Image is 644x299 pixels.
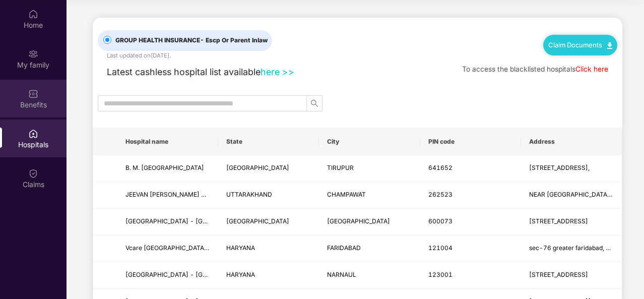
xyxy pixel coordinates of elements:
[327,244,361,252] span: FARIDABAD
[521,128,622,155] th: Address
[218,235,319,262] td: HARYANA
[28,89,38,99] img: svg+xml;base64,PHN2ZyBpZD0iQmVuZWZpdHMiIHhtbG5zPSJodHRwOi8vd3d3LnczLm9yZy8yMDAwL3N2ZyIgd2lkdGg9Ij...
[107,51,171,60] div: Last updated on [DATE] .
[548,41,612,49] a: Claim Documents
[529,138,614,146] span: Address
[428,164,453,171] span: 641652
[226,191,272,198] span: UTTARAKHAND
[575,65,608,73] a: Click here
[428,191,453,198] span: 262523
[125,271,259,278] span: [GEOGRAPHIC_DATA] - [GEOGRAPHIC_DATA]
[117,182,218,209] td: JEEVAN ANMOL MULTI SPECIALITY HOSPITAL
[319,155,420,182] td: TIRUPUR
[28,129,38,139] img: svg+xml;base64,PHN2ZyBpZD0iSG9zcGl0YWxzIiB4bWxucz0iaHR0cDovL3d3dy53My5vcmcvMjAwMC9zdmciIHdpZHRoPS...
[107,67,261,77] span: Latest cashless hospital list available
[125,244,277,252] span: Vcare [GEOGRAPHIC_DATA] - [GEOGRAPHIC_DATA]
[327,217,390,225] span: [GEOGRAPHIC_DATA]
[607,42,612,49] img: svg+xml;base64,PHN2ZyB4bWxucz0iaHR0cDovL3d3dy53My5vcmcvMjAwMC9zdmciIHdpZHRoPSIxMC40IiBoZWlnaHQ9Ij...
[428,217,453,225] span: 600073
[125,164,204,171] span: B. M. [GEOGRAPHIC_DATA]
[226,271,255,278] span: HARYANA
[319,128,420,155] th: City
[420,128,521,155] th: PIN code
[327,164,354,171] span: TIRUPUR
[200,36,268,44] span: - Escp Or Parent Inlaw
[218,155,319,182] td: TAMIL NADU
[218,209,319,235] td: TAMIL NADU
[521,182,622,209] td: NEAR MES CAMP, TANAKPUR ROAD, CHAMPAWAT, UTTARAKHAND - 262523
[521,209,622,235] td: NO.173, AGHARAM RD, SELAIYUR
[327,191,366,198] span: CHAMPAWAT
[218,262,319,289] td: HARYANA
[529,217,588,225] span: [STREET_ADDRESS]
[521,262,622,289] td: 1st floor baba khetanath complex, mahendragarh road,narnaul 123001
[28,49,38,59] img: svg+xml;base64,PHN2ZyB3aWR0aD0iMjAiIGhlaWdodD0iMjAiIHZpZXdCb3g9IjAgMCAyMCAyMCIgZmlsbD0ibm9uZSIgeG...
[117,209,218,235] td: BHAARATH MEDICAL COLLEGE AND HOSPITAL - CHENNAI
[319,262,420,289] td: NARNAUL
[529,164,590,171] span: [STREET_ADDRESS],
[319,182,420,209] td: CHAMPAWAT
[261,67,294,77] a: here >>
[319,209,420,235] td: CHENNAI
[307,99,322,107] span: search
[218,182,319,209] td: UTTARAKHAND
[462,65,575,73] span: To access the blacklisted hospitals
[226,217,289,225] span: [GEOGRAPHIC_DATA]
[28,168,38,178] img: svg+xml;base64,PHN2ZyBpZD0iQ2xhaW0iIHhtbG5zPSJodHRwOi8vd3d3LnczLm9yZy8yMDAwL3N2ZyIgd2lkdGg9IjIwIi...
[529,271,588,278] span: [STREET_ADDRESS]
[125,138,210,146] span: Hospital name
[117,155,218,182] td: B. M. ORTHO HOSPITAL - TIRUPPUR
[521,235,622,262] td: sec-76 greater faridabad, near police chowki,
[117,128,218,155] th: Hospital name
[111,36,272,45] span: GROUP HEALTH INSURANCE
[117,262,218,289] td: sandeep hospital - Narnaul
[226,164,289,171] span: [GEOGRAPHIC_DATA]
[125,217,259,225] span: [GEOGRAPHIC_DATA] - [GEOGRAPHIC_DATA]
[306,95,323,111] button: search
[218,128,319,155] th: State
[521,155,622,182] td: No.63, Anupparpalayam Pudur, Near Karuparayan Koil Street,
[327,271,356,278] span: NARNAUL
[226,244,255,252] span: HARYANA
[428,271,453,278] span: 123001
[428,244,453,252] span: 121004
[125,191,287,198] span: JEEVAN [PERSON_NAME] MULTI SPECIALITY HOSPITAL
[319,235,420,262] td: FARIDABAD
[117,235,218,262] td: Vcare Multispecality Hospital - Faridabad
[28,9,38,19] img: svg+xml;base64,PHN2ZyBpZD0iSG9tZSIgeG1sbnM9Imh0dHA6Ly93d3cudzMub3JnLzIwMDAvc3ZnIiB3aWR0aD0iMjAiIG...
